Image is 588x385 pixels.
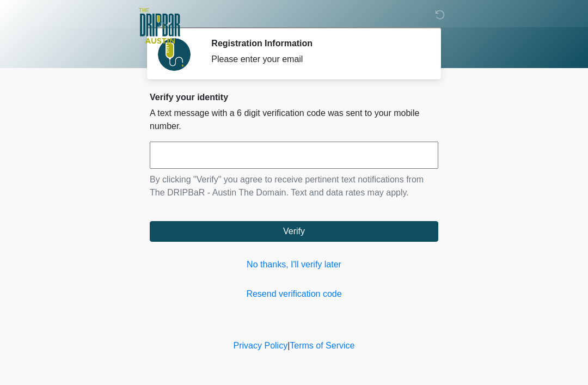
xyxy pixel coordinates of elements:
a: No thanks, I'll verify later [150,258,438,271]
button: Verify [150,221,438,242]
p: By clicking "Verify" you agree to receive pertinent text notifications from The DRIPBaR - Austin ... [150,173,438,199]
a: Terms of Service [290,341,354,350]
a: Resend verification code [150,288,438,301]
div: Please enter your email [211,53,422,66]
a: Privacy Policy [234,341,288,350]
a: | [287,341,290,350]
img: The DRIPBaR - Austin The Domain Logo [139,8,180,44]
h2: Verify your identity [150,92,438,102]
img: Agent Avatar [158,38,191,71]
p: A text message with a 6 digit verification code was sent to your mobile number. [150,107,438,133]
